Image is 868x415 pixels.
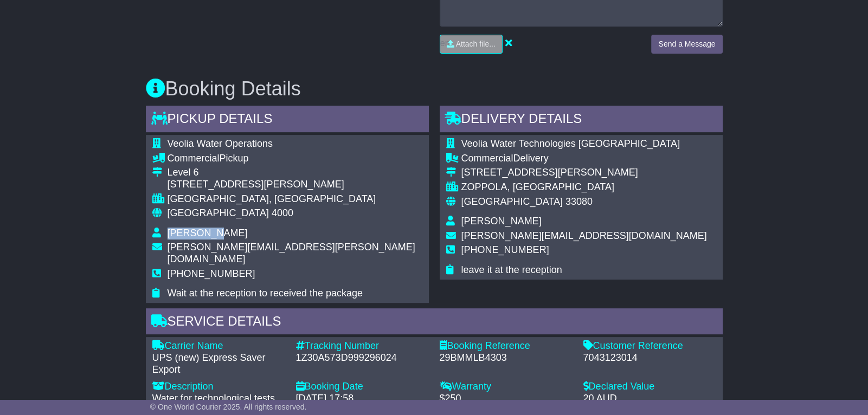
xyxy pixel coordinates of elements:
div: Declared Value [583,381,716,393]
div: Tracking Number [296,340,429,352]
span: [PHONE_NUMBER] [168,268,255,279]
h3: Booking Details [146,78,723,100]
div: $250 [440,393,573,405]
div: 29BMMLB4303 [440,352,573,364]
div: Carrier Name [152,340,285,352]
div: Service Details [146,308,723,338]
div: 20 AUD [583,393,716,405]
div: UPS (new) Express Saver Export [152,352,285,375]
span: 33080 [565,196,593,207]
span: [GEOGRAPHIC_DATA] [168,207,269,218]
div: Warranty [440,381,573,393]
div: Booking Date [296,381,429,393]
button: Send a Message [651,35,722,54]
span: [PERSON_NAME][EMAIL_ADDRESS][PERSON_NAME][DOMAIN_NAME] [168,242,415,264]
div: [STREET_ADDRESS][PERSON_NAME] [461,167,707,179]
span: [PERSON_NAME] [168,228,248,238]
div: [GEOGRAPHIC_DATA], [GEOGRAPHIC_DATA] [168,193,422,205]
div: Water for technological tests [152,393,285,405]
span: Veolia Water Technologies [GEOGRAPHIC_DATA] [461,138,680,149]
div: Pickup [168,153,422,165]
span: Wait at the reception to received the package [168,288,363,299]
div: ZOPPOLA, [GEOGRAPHIC_DATA] [461,181,707,193]
div: Delivery Details [440,106,723,135]
div: 7043123014 [583,352,716,364]
div: Description [152,381,285,393]
span: [PERSON_NAME] [461,216,542,226]
div: [DATE] 17:58 [296,393,429,405]
span: [PHONE_NUMBER] [461,244,549,255]
span: Commercial [461,153,513,164]
span: [PERSON_NAME][EMAIL_ADDRESS][DOMAIN_NAME] [461,230,707,241]
span: 4000 [272,207,293,218]
div: Pickup Details [146,106,429,135]
span: © One World Courier 2025. All rights reserved. [150,403,307,411]
div: Booking Reference [440,340,573,352]
span: [GEOGRAPHIC_DATA] [461,196,563,207]
span: leave it at the reception [461,264,562,275]
div: [STREET_ADDRESS][PERSON_NAME] [168,179,422,191]
span: Commercial [168,153,220,164]
div: 1Z30A573D999296024 [296,352,429,364]
span: Veolia Water Operations [168,138,273,149]
div: Delivery [461,153,707,165]
div: Level 6 [168,167,422,179]
div: Customer Reference [583,340,716,352]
